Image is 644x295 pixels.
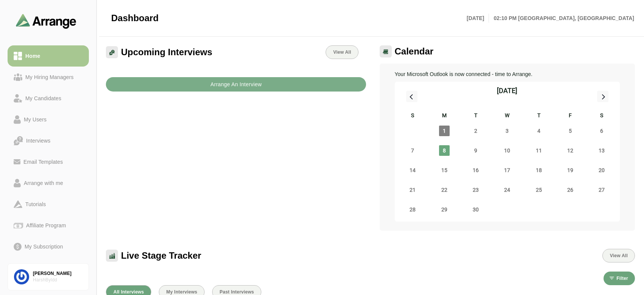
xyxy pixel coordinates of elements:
span: My Interviews [166,289,197,295]
span: Monday, September 15, 2025 [439,165,450,175]
span: Wednesday, September 24, 2025 [502,185,512,195]
div: M [428,111,460,121]
div: F [554,111,586,121]
span: Upcoming Interviews [121,47,212,58]
a: My Users [8,109,89,130]
div: S [586,111,618,121]
div: Affiliate Program [23,221,69,230]
div: Email Templates [20,157,66,166]
a: Interviews [8,130,89,151]
span: Saturday, September 13, 2025 [596,145,607,156]
span: Friday, September 12, 2025 [565,145,576,156]
span: Wednesday, September 17, 2025 [502,165,512,175]
a: [PERSON_NAME]HarshByldd [8,263,89,290]
div: [DATE] [497,85,517,96]
img: arrangeai-name-small-logo.4d2b8aee.svg [16,14,76,28]
span: Filter [616,276,628,281]
span: Friday, September 5, 2025 [565,126,576,136]
span: View All [610,253,628,258]
span: All Interviews [113,289,144,295]
span: Sunday, September 21, 2025 [407,185,418,195]
a: Arrange with me [8,172,89,194]
span: Tuesday, September 23, 2025 [470,185,481,195]
span: Friday, September 19, 2025 [565,165,576,175]
span: Saturday, September 20, 2025 [596,165,607,175]
div: Home [22,51,43,61]
span: Thursday, September 4, 2025 [534,126,544,136]
a: Email Templates [8,151,89,172]
span: Monday, September 29, 2025 [439,204,450,215]
span: Thursday, September 25, 2025 [534,185,544,195]
p: 02:10 PM [GEOGRAPHIC_DATA], [GEOGRAPHIC_DATA] [489,14,634,23]
div: My Candidates [22,94,64,103]
span: Monday, September 1, 2025 [439,126,450,136]
div: S [397,111,428,121]
div: My Subscription [22,242,66,251]
div: My Users [21,115,50,124]
span: Saturday, September 27, 2025 [596,185,607,195]
button: Filter [604,272,635,285]
div: My Hiring Managers [22,73,77,82]
a: Affiliate Program [8,215,89,236]
a: View All [326,45,358,59]
div: T [523,111,554,121]
span: Wednesday, September 10, 2025 [502,145,512,156]
a: My Hiring Managers [8,67,89,88]
span: Sunday, September 28, 2025 [407,204,418,215]
div: Interviews [23,136,53,145]
span: Tuesday, September 30, 2025 [470,204,481,215]
button: Arrange An Interview [106,77,366,92]
a: My Candidates [8,88,89,109]
span: Sunday, September 7, 2025 [407,145,418,156]
span: View All [333,50,351,55]
div: W [492,111,523,121]
span: Dashboard [111,12,158,24]
p: [DATE] [467,14,489,23]
span: Tuesday, September 2, 2025 [470,126,481,136]
div: [PERSON_NAME] [33,270,82,277]
a: Tutorials [8,194,89,215]
span: Sunday, September 14, 2025 [407,165,418,175]
div: Tutorials [22,200,49,209]
span: Calendar [395,46,434,57]
span: Friday, September 26, 2025 [565,185,576,195]
p: Your Microsoft Outlook is now connected - time to Arrange. [395,70,620,79]
span: Thursday, September 11, 2025 [534,145,544,156]
span: Monday, September 8, 2025 [439,145,450,156]
span: Past Interviews [219,289,254,295]
div: T [460,111,491,121]
span: Monday, September 22, 2025 [439,185,450,195]
div: Arrange with me [21,179,66,188]
span: Tuesday, September 9, 2025 [470,145,481,156]
div: HarshByldd [33,277,82,283]
b: Arrange An Interview [210,77,262,92]
a: My Subscription [8,236,89,257]
span: Live Stage Tracker [121,250,201,261]
span: Saturday, September 6, 2025 [596,126,607,136]
span: Wednesday, September 3, 2025 [502,126,512,136]
span: Tuesday, September 16, 2025 [470,165,481,175]
button: View All [602,249,635,262]
a: Home [8,45,89,67]
span: Thursday, September 18, 2025 [534,165,544,175]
